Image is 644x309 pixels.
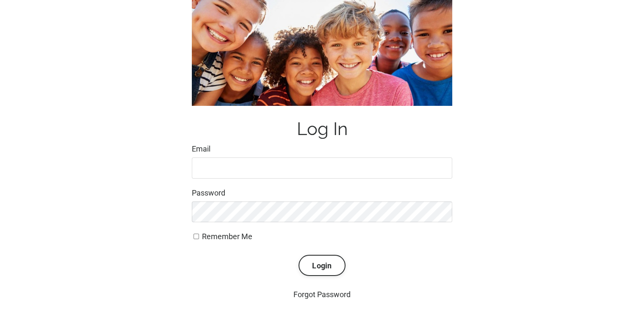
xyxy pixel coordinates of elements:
label: Email [192,143,452,155]
a: Forgot Password [293,290,351,299]
span: Remember Me [202,232,252,241]
h1: Log In [192,119,452,140]
label: Password [192,187,452,199]
button: Login [299,255,345,276]
input: Remember Me [193,234,199,239]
